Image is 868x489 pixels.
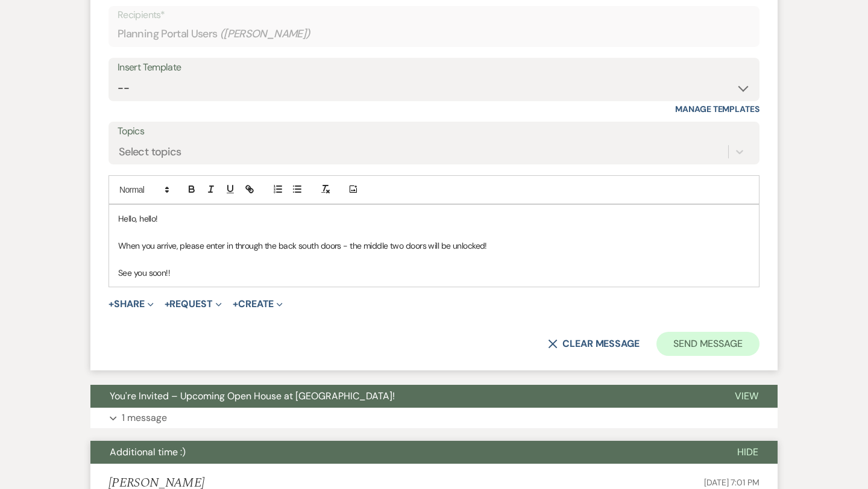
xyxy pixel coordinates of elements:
[220,26,310,42] span: ( [PERSON_NAME] )
[656,332,759,356] button: Send Message
[108,299,154,309] button: Share
[90,408,778,428] button: 1 message
[718,441,778,464] button: Hide
[110,446,186,458] span: Additional time :)
[233,299,238,309] span: +
[90,385,715,408] button: You're Invited – Upcoming Open House at [GEOGRAPHIC_DATA]!
[675,104,759,114] a: Manage Templates
[118,212,750,225] p: Hello, hello!
[548,339,640,349] button: Clear message
[118,22,750,46] div: Planning Portal Users
[165,299,222,309] button: Request
[108,299,114,309] span: +
[715,385,778,408] button: View
[118,123,750,140] label: Topics
[165,299,170,309] span: +
[118,266,750,279] p: See you soon!!
[90,441,718,464] button: Additional time :)
[118,59,750,76] div: Insert Template
[118,239,750,252] p: When you arrive, please enter in through the back south doors - the middle two doors will be unlo...
[735,390,758,402] span: View
[704,477,759,488] span: [DATE] 7:01 PM
[122,410,167,426] p: 1 message
[119,143,181,160] div: Select topics
[737,446,758,458] span: Hide
[110,390,395,402] span: You're Invited – Upcoming Open House at [GEOGRAPHIC_DATA]!
[233,299,283,309] button: Create
[118,7,750,23] p: Recipients*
